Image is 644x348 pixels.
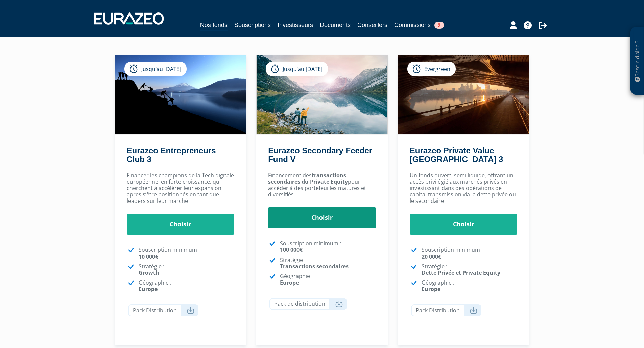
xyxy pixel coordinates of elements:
p: Géographie : [280,273,376,286]
a: Conseillers [357,20,387,30]
p: Souscription minimum : [422,247,518,260]
a: Pack Distribution [128,304,198,316]
a: Pack de distribution [269,298,347,310]
a: Pack Distribution [411,304,481,316]
img: 1732889491-logotype_eurazeo_blanc_rvb.png [94,12,164,25]
strong: Europe [280,279,299,286]
a: Nos fonds [200,20,228,31]
p: Financement des pour accéder à des portefeuilles matures et diversifiés. [268,172,376,198]
a: Documents [320,20,351,30]
strong: 100 000€ [280,246,303,253]
a: Choisir [410,214,518,235]
p: Géographie : [139,279,235,292]
div: Jusqu’au [DATE] [124,62,187,76]
a: Eurazeo Private Value [GEOGRAPHIC_DATA] 3 [410,146,503,164]
div: Evergreen [407,62,456,76]
strong: Europe [139,285,158,293]
p: Souscription minimum : [280,240,376,253]
img: Eurazeo Entrepreneurs Club 3 [115,55,246,134]
p: Financer les champions de la Tech digitale européenne, en forte croissance, qui cherchent à accél... [127,172,235,205]
p: Stratégie : [139,263,235,276]
a: Eurazeo Secondary Feeder Fund V [268,146,372,164]
strong: 20 000€ [422,253,441,260]
strong: Transactions secondaires [280,263,349,270]
a: Choisir [127,214,235,235]
a: Eurazeo Entrepreneurs Club 3 [127,146,216,164]
a: Commissions9 [394,20,444,30]
p: Un fonds ouvert, semi liquide, offrant un accès privilégié aux marchés privés en investissant dan... [410,172,518,205]
strong: Growth [139,269,159,276]
p: Stratégie : [422,263,518,276]
img: Eurazeo Private Value Europe 3 [398,55,529,134]
span: 9 [434,22,444,29]
a: Investisseurs [278,20,313,30]
p: Stratégie : [280,257,376,270]
div: Jusqu’au [DATE] [266,62,328,76]
img: Eurazeo Secondary Feeder Fund V [257,55,387,134]
p: Besoin d'aide ? [634,31,641,91]
a: Souscriptions [234,20,271,30]
strong: Dette Privée et Private Equity [422,269,500,276]
strong: Europe [422,285,440,293]
p: Souscription minimum : [139,247,235,260]
p: Géographie : [422,279,518,292]
a: Choisir [268,207,376,228]
strong: transactions secondaires du Private Equity [268,171,348,185]
strong: 10 000€ [139,253,158,260]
